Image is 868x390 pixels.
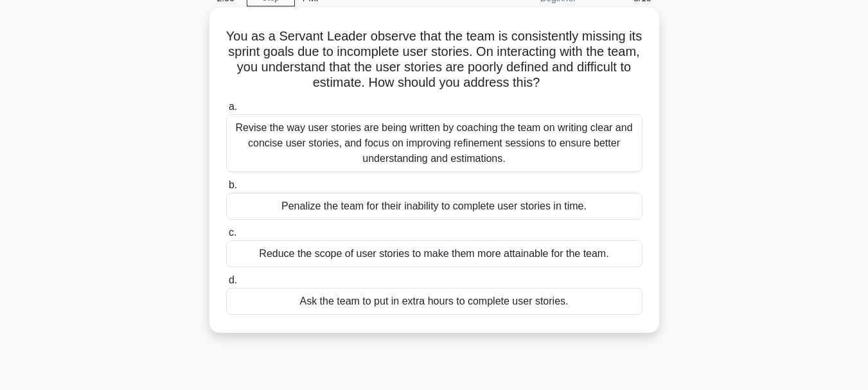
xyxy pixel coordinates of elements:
[229,179,237,190] span: b.
[226,114,642,172] div: Revise the way user stories are being written by coaching the team on writing clear and concise u...
[229,274,237,285] span: d.
[229,227,236,238] span: c.
[226,240,642,267] div: Reduce the scope of user stories to make them more attainable for the team.
[229,101,237,112] span: a.
[226,288,642,315] div: Ask the team to put in extra hours to complete user stories.
[225,28,644,91] h5: You as a Servant Leader observe that the team is consistently missing its sprint goals due to inc...
[226,193,642,220] div: Penalize the team for their inability to complete user stories in time.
